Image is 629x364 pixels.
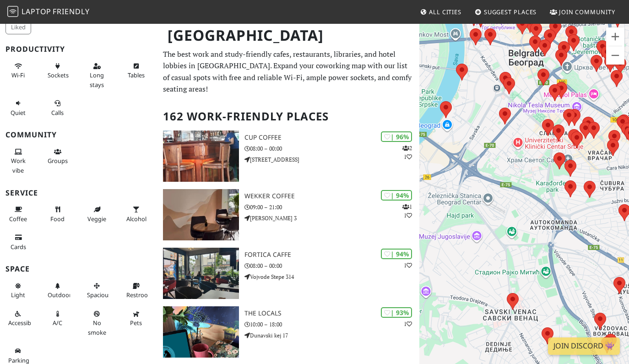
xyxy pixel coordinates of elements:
[5,144,31,178] button: Work vibe
[124,59,149,83] button: Tables
[45,96,70,120] button: Calls
[381,249,412,259] div: | 94%
[404,320,412,328] p: 1
[48,71,69,79] span: Power sockets
[11,243,26,251] span: Credit cards
[124,306,149,331] button: Pets
[244,192,419,200] h3: Wekker Coffee
[126,291,153,299] span: Restroom
[124,278,149,303] button: Restroom
[88,319,106,336] span: Smoke free
[244,272,419,281] p: Vojvode Stepe 314
[124,202,149,226] button: Alcohol
[11,291,25,299] span: Natural light
[11,157,26,174] span: People working
[8,319,36,327] span: Accessible
[53,319,62,327] span: Air conditioned
[381,307,412,318] div: | 93%
[5,96,31,120] button: Quiet
[559,8,615,16] span: Join Community
[160,23,418,48] h1: [GEOGRAPHIC_DATA]
[381,190,412,201] div: | 94%
[11,109,26,117] span: Quiet
[126,215,146,223] span: Alcohol
[11,71,25,79] span: Stable Wi-Fi
[48,157,68,165] span: Group tables
[51,109,64,117] span: Video/audio calls
[244,320,419,329] p: 10:00 – 18:00
[244,203,419,212] p: 09:00 – 21:00
[157,189,420,240] a: Wekker Coffee | 94% 11 Wekker Coffee 09:00 – 21:00 [PERSON_NAME] 3
[5,265,152,273] h3: Space
[5,306,31,331] button: Accessible
[22,6,51,16] span: Laptop
[5,230,31,254] button: Cards
[87,291,111,299] span: Spacious
[84,306,110,340] button: No smoke
[5,278,31,303] button: Light
[402,202,412,220] p: 1 1
[163,103,414,130] h2: 162 Work-Friendly Places
[606,46,624,65] button: Zoom out
[244,251,419,259] h3: Fortica caffe
[84,278,110,303] button: Spacious
[5,202,31,226] button: Coffee
[7,6,18,17] img: LaptopFriendly
[5,59,31,83] button: Wi-Fi
[45,278,70,303] button: Outdoor
[244,310,419,317] h3: The Locals
[45,59,70,83] button: Sockets
[244,331,419,340] p: Dunavski kej 17
[163,306,239,358] img: The Locals
[606,27,624,46] button: Zoom in
[244,134,419,141] h3: Cup Coffee
[5,130,152,139] h3: Community
[244,144,419,153] p: 08:00 – 00:00
[45,306,70,331] button: A/C
[244,261,419,270] p: 08:00 – 00:00
[244,214,419,223] p: [PERSON_NAME] 3
[53,6,89,16] span: Friendly
[87,215,106,223] span: Veggie
[90,71,104,88] span: Long stays
[163,130,239,182] img: Cup Coffee
[471,4,541,20] a: Suggest Places
[484,8,537,16] span: Suggest Places
[130,319,142,327] span: Pet friendly
[381,131,412,142] div: | 96%
[163,248,239,299] img: Fortica caffe
[404,261,412,270] p: 1
[5,189,152,197] h3: Service
[48,291,71,299] span: Outdoor area
[128,71,145,79] span: Work-friendly tables
[546,4,619,20] a: Join Community
[157,306,420,358] a: The Locals | 93% 1 The Locals 10:00 – 18:00 Dunavski kej 17
[84,59,110,92] button: Long stays
[157,130,420,182] a: Cup Coffee | 96% 21 Cup Coffee 08:00 – 00:00 [STREET_ADDRESS]
[84,202,110,226] button: Veggie
[9,215,27,223] span: Coffee
[45,202,70,226] button: Food
[5,45,152,54] h3: Productivity
[50,215,65,223] span: Food
[163,189,239,240] img: Wekker Coffee
[163,49,414,95] p: The best work and study-friendly cafes, restaurants, libraries, and hotel lobbies in [GEOGRAPHIC_...
[416,4,465,20] a: All Cities
[45,144,70,168] button: Groups
[7,4,90,20] a: LaptopFriendly LaptopFriendly
[429,8,461,16] span: All Cities
[244,155,419,164] p: [STREET_ADDRESS]
[402,144,412,161] p: 2 1
[157,248,420,299] a: Fortica caffe | 94% 1 Fortica caffe 08:00 – 00:00 Vojvode Stepe 314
